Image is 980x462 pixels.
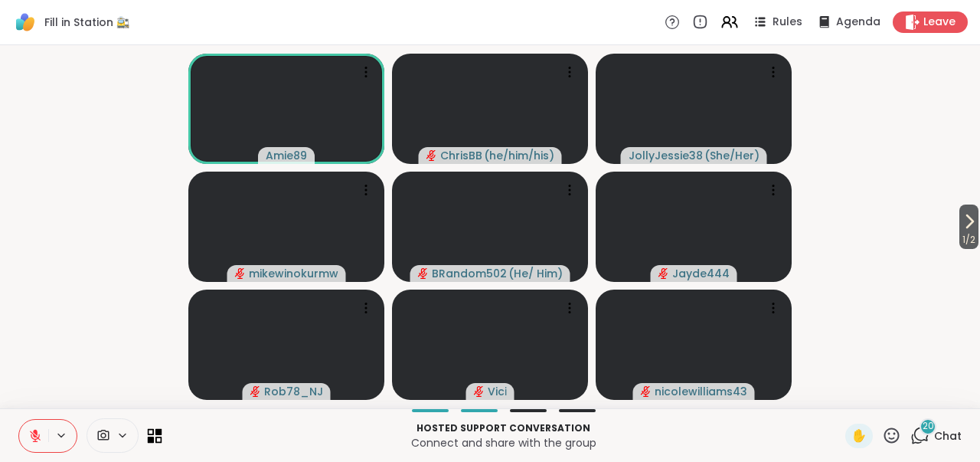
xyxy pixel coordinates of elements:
[959,231,978,249] span: 1 / 2
[12,9,38,35] img: ShareWell Logomark
[484,148,554,163] span: ( he/him/his )
[426,150,437,161] span: audio-muted
[440,148,482,163] span: ChrisBB
[171,421,836,435] p: Hosted support conversation
[672,266,730,281] span: Jayde444
[508,266,563,281] span: ( He/ Him )
[934,428,962,444] span: Chat
[851,427,867,445] span: ✋
[655,384,747,399] span: nicolewilliams43
[474,386,485,397] span: audio-muted
[923,420,934,433] span: 20
[264,384,323,399] span: Rob78_NJ
[629,148,703,163] span: JollyJessie38
[959,205,978,249] button: 1/2
[44,15,129,30] span: Fill in Station 🚉
[432,266,507,281] span: BRandom502
[836,15,880,30] span: Agenda
[773,15,802,30] span: Rules
[704,148,759,163] span: ( She/Her )
[249,266,338,281] span: mikewinokurmw
[266,148,307,163] span: Amie89
[923,15,955,30] span: Leave
[171,435,836,451] p: Connect and share with the group
[250,386,261,397] span: audio-muted
[658,268,669,279] span: audio-muted
[488,384,507,399] span: Vici
[418,268,429,279] span: audio-muted
[235,268,246,279] span: audio-muted
[641,386,652,397] span: audio-muted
